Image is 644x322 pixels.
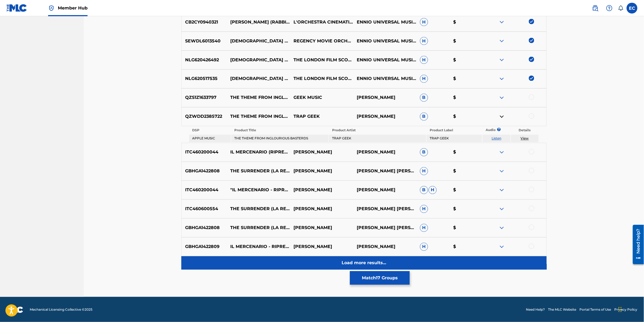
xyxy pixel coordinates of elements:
[182,76,227,82] p: NLG620517535
[499,168,505,175] img: expand
[182,149,227,156] p: ITC460200044
[227,149,290,156] p: IL MERCENARIO (RIPRESA) (FROM "INGLOURIOUS BASTERDS")
[617,296,644,322] iframe: Chat Widget
[499,113,505,120] img: contract
[353,95,416,101] p: [PERSON_NAME]
[227,225,290,231] p: THE SURRENDER (LA RESA) (FROM INGLOURIOUS BASTERDS )
[420,37,428,45] span: H
[290,206,353,212] p: [PERSON_NAME]
[6,4,27,12] img: MLC Logo
[350,271,410,285] button: Match17 Groups
[629,223,644,266] iframe: Resource Center
[290,149,353,156] p: [PERSON_NAME]
[182,113,227,120] p: QZWDD2385722
[227,19,290,25] p: [PERSON_NAME] (RABBIA E TARENTELLA)
[529,19,534,24] img: deselect
[182,95,227,101] p: QZS1Z1633797
[450,225,483,231] p: $
[353,225,416,231] p: [PERSON_NAME] [PERSON_NAME] [PERSON_NAME]
[499,38,505,44] img: expand
[529,38,534,43] img: deselect
[353,149,416,156] p: [PERSON_NAME]
[615,307,638,312] a: Privacy Policy
[427,135,482,142] td: TRAP GEEK
[231,127,328,134] th: Product Title
[227,113,290,120] p: THE THEME FROM INGLOURIOUS BASTERDS
[420,186,428,194] span: B
[182,168,227,175] p: GBHGA1422808
[619,301,622,318] div: Trascina
[182,19,227,25] p: CB2CY0940321
[450,244,483,250] p: $
[329,127,426,134] th: Product Artist
[450,113,483,120] p: $
[353,168,416,175] p: [PERSON_NAME] [PERSON_NAME] [PERSON_NAME]
[227,206,290,212] p: THE SURRENDER (LA RESA) [FROM INGLOURIOUS BASTERDS ]
[499,76,505,82] img: expand
[499,244,505,250] img: expand
[353,113,416,120] p: [PERSON_NAME]
[617,296,644,322] div: Widget chat
[590,3,601,14] a: Public Search
[427,127,482,134] th: Product Label
[420,94,428,102] span: B
[618,5,623,11] div: Notifications
[580,307,611,312] a: Portal Terms of Use
[450,149,483,156] p: $
[420,243,428,251] span: H
[30,307,92,312] span: Mechanical Licensing Collective © 2025
[499,187,505,193] img: expand
[499,206,505,212] img: expand
[189,127,231,134] th: DSP
[450,206,483,212] p: $
[182,38,227,44] p: SEWDL6013540
[58,5,88,11] span: Member Hub
[606,5,613,11] img: help
[450,19,483,25] p: $
[290,95,353,101] p: GEEK MUSIC
[353,206,416,212] p: [PERSON_NAME] [PERSON_NAME] [PERSON_NAME]
[483,128,489,133] p: Audio
[290,244,353,250] p: [PERSON_NAME]
[231,135,328,142] td: THE THEME FROM INGLOURIOUS BASTERDS
[627,3,638,14] div: User Menu
[592,5,599,11] img: search
[450,95,483,101] p: $
[227,57,290,63] p: [DEMOGRAPHIC_DATA] E TRANTELLA (FROM [PERSON_NAME] )
[450,57,483,63] p: $
[548,307,576,312] a: The MLC Website
[290,57,353,63] p: THE LONDON FILM SCORE ORCHESTRA
[420,18,428,26] span: H
[290,76,353,82] p: THE LONDON FILM SCORE ORCHESTRA
[420,148,428,156] span: B
[227,76,290,82] p: [DEMOGRAPHIC_DATA] E TRANTELLA (FROM [PERSON_NAME] )
[189,135,231,142] td: APPLE MUSIC
[227,244,290,250] p: IL MERCENARIO - RIPRESA (FROM INGLOURIOUS BASTERDS )
[353,38,416,44] p: ENNIO UNIVERSAL MUSIC - MGB SONGS MORRICONE
[529,76,534,81] img: deselect
[420,205,428,213] span: H
[450,187,483,193] p: $
[526,307,545,312] a: Need Help?
[420,224,428,232] span: H
[450,38,483,44] p: $
[48,5,55,11] img: Top Rightsholder
[342,260,386,266] p: Load more results...
[529,57,534,62] img: deselect
[429,186,437,194] span: H
[182,206,227,212] p: ITC460600554
[290,113,353,120] p: TRAP GEEK
[511,127,539,134] th: Details
[290,19,353,25] p: L'ORCHESTRA CINEMATIQUE
[290,168,353,175] p: [PERSON_NAME]
[420,75,428,83] span: H
[499,19,505,25] img: expand
[227,168,290,175] p: THE SURRENDER (LA RESA) [FROM INGLOURIOUS BASTERDS ]
[290,38,353,44] p: REGENCY MOVIE ORCHESTRA
[450,76,483,82] p: $
[492,136,501,140] a: Listen
[227,187,290,193] p: "IL MERCENARIO - RIPRESA (FROM ""INGLOURIOUS BASTERDS"")"
[227,38,290,44] p: [DEMOGRAPHIC_DATA] E TRANTELLA (FROM [PERSON_NAME] )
